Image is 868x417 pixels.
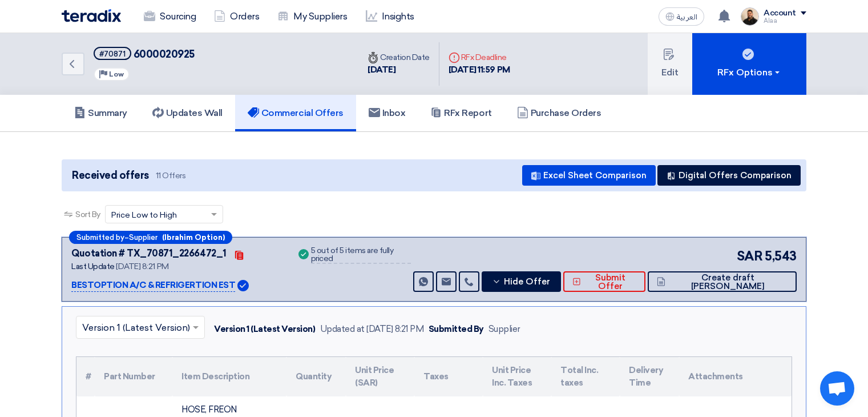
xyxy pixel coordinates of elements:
a: Sourcing [135,4,205,29]
div: Submitted By [429,323,484,336]
a: Commercial Offers [235,95,356,131]
div: – [69,231,232,244]
button: Create draft [PERSON_NAME] [648,271,797,292]
span: Submitted by [76,234,124,241]
th: Attachments [679,357,792,396]
th: Total Inc. taxes [551,357,620,396]
button: Edit [648,33,692,95]
span: 11 Offers [156,170,186,181]
p: BESTOPTION A/C & REFRIGERTION EST [71,279,235,292]
h5: Purchase Orders [517,107,601,119]
span: Last Update [71,262,115,271]
img: Verified Account [237,280,249,291]
h5: Updates Wall [152,107,223,119]
a: Summary [62,95,140,131]
span: Submit Offer [584,274,636,291]
div: Open chat [820,371,854,406]
div: Quotation # TX_70871_2266472_1 [71,247,227,260]
a: Inbox [356,95,418,131]
button: Hide Offer [482,271,561,292]
span: Sort By [75,209,100,220]
h5: Commercial Offers [248,107,344,119]
b: (Ibrahim Option) [162,234,225,241]
a: Purchase Orders [504,95,614,131]
th: # [76,357,95,396]
div: [DATE] [368,63,430,77]
span: العربية [677,13,697,21]
div: Supplier [488,323,520,336]
h5: Inbox [369,107,406,119]
div: #70871 [99,50,126,58]
span: Received offers [72,168,149,183]
button: العربية [659,7,704,26]
button: RFx Options [692,33,806,95]
span: Low [109,70,124,78]
span: 5,543 [765,247,797,266]
a: RFx Report [418,95,504,131]
div: Account [764,9,796,18]
h5: 6000020925 [94,47,195,61]
img: Teradix logo [62,9,121,22]
h5: RFx Report [430,107,491,119]
a: My Suppliers [268,4,356,29]
div: Updated at [DATE] 8:21 PM [320,323,424,336]
span: Hide Offer [504,278,550,286]
a: Orders [205,4,268,29]
div: [DATE] 11:59 PM [449,63,510,77]
div: 5 out of 5 items are fully priced [311,247,411,264]
th: Quantity [286,357,346,396]
button: Submit Offer [563,271,645,292]
span: 6000020925 [134,48,195,61]
div: RFx Options [717,66,782,79]
span: Create draft [PERSON_NAME] [668,274,788,291]
th: Unit Price Inc. Taxes [483,357,551,396]
span: Price Low to High [111,209,177,221]
th: Taxes [414,357,483,396]
div: Version 1 (Latest Version) [214,323,316,336]
th: Item Description [172,357,286,396]
div: Creation Date [368,51,430,63]
div: RFx Deadline [449,51,510,63]
th: Unit Price (SAR) [346,357,414,396]
a: Insights [357,4,423,29]
button: Digital Offers Comparison [657,165,801,186]
a: Updates Wall [140,95,235,131]
th: Part Number [95,357,172,396]
div: Alaa [764,18,806,24]
span: Supplier [129,234,158,241]
h5: Summary [74,107,127,119]
span: [DATE] 8:21 PM [116,262,168,271]
button: Excel Sheet Comparison [522,165,656,186]
span: SAR [737,247,763,266]
img: MAA_1717931611039.JPG [741,7,759,26]
th: Delivery Time [620,357,679,396]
